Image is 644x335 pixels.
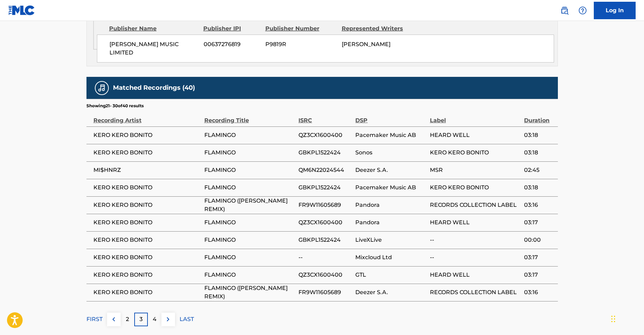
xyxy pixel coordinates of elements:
span: KERO KERO BONITO [93,236,201,244]
span: KERO KERO BONITO [93,218,201,227]
span: -- [430,236,521,244]
span: Mixcloud Ltd [355,253,426,262]
p: FIRST [86,315,103,323]
span: KERO KERO BONITO [430,148,521,157]
span: QZ3CX1600400 [298,131,352,139]
span: MI$HNRZ [93,166,201,174]
span: 03:17 [524,253,554,262]
img: help [578,6,587,15]
span: GBKPL1522424 [298,183,352,192]
span: KERO KERO BONITO [93,288,201,297]
span: KERO KERO BONITO [93,271,201,279]
span: Deezer S.A. [355,166,426,174]
img: left [109,315,118,323]
span: FLAMINGO ([PERSON_NAME] REMIX) [204,197,295,213]
div: Drag [611,308,615,329]
span: P9819R [265,40,336,49]
span: QZ3CX1600400 [298,218,352,227]
span: Pacemaker Music AB [355,183,426,192]
span: 03:18 [524,183,554,192]
span: KERO KERO BONITO [93,148,201,157]
p: LAST [180,315,194,323]
span: 03:17 [524,271,554,279]
span: Pandora [355,201,426,209]
span: RECORDS COLLECTION LABEL [430,201,521,209]
span: HEARD WELL [430,218,521,227]
div: Help [576,3,590,17]
img: right [164,315,172,323]
span: FLAMINGO [204,236,295,244]
span: 03:17 [524,218,554,227]
span: -- [298,253,352,262]
span: KERO KERO BONITO [93,183,201,192]
img: search [560,6,569,15]
span: FR9W11605689 [298,201,352,209]
span: Deezer S.A. [355,288,426,297]
div: Publisher Name [109,24,198,33]
span: FLAMINGO [204,131,295,139]
a: Public Search [558,3,571,17]
span: Sonos [355,148,426,157]
p: Showing 21 - 30 of 40 results [86,103,144,109]
span: LiveXLive [355,236,426,244]
span: 03:18 [524,131,554,139]
span: [PERSON_NAME] [342,41,391,48]
p: 2 [126,315,129,323]
span: QM6N22024544 [298,166,352,174]
span: HEARD WELL [430,271,521,279]
span: HEARD WELL [430,131,521,139]
span: MSR [430,166,521,174]
a: Log In [594,2,636,19]
span: RECORDS COLLECTION LABEL [430,288,521,297]
span: KERO KERO BONITO [93,253,201,262]
div: Publisher IPI [203,24,260,33]
span: FLAMINGO [204,183,295,192]
div: Recording Title [204,109,295,125]
span: -- [430,253,521,262]
div: Recording Artist [93,109,201,125]
span: Pandora [355,218,426,227]
span: QZ3CX1600400 [298,271,352,279]
div: Label [430,109,521,125]
span: GBKPL1522424 [298,148,352,157]
span: KERO KERO BONITO [93,131,201,139]
span: FLAMINGO [204,148,295,157]
span: 03:16 [524,201,554,209]
span: 03:16 [524,288,554,297]
span: 00637276819 [204,40,260,49]
span: GTL [355,271,426,279]
iframe: Chat Widget [609,301,644,335]
span: Pacemaker Music AB [355,131,426,139]
div: DSP [355,109,426,125]
span: [PERSON_NAME] MUSIC LIMITED [109,40,198,57]
span: KERO KERO BONITO [430,183,521,192]
span: KERO KERO BONITO [93,201,201,209]
span: FLAMINGO [204,271,295,279]
div: Represented Writers [342,24,413,33]
span: GBKPL1522424 [298,236,352,244]
span: 00:00 [524,236,554,244]
span: 02:45 [524,166,554,174]
span: 03:18 [524,148,554,157]
h5: Matched Recordings (40) [113,84,195,92]
span: FLAMINGO ([PERSON_NAME] REMIX) [204,284,295,301]
p: 3 [139,315,143,323]
div: Duration [524,109,554,125]
span: FLAMINGO [204,253,295,262]
span: FLAMINGO [204,218,295,227]
span: FR9W11605689 [298,288,352,297]
div: Publisher Number [265,24,336,33]
div: ISRC [298,109,352,125]
p: 4 [153,315,157,323]
img: MLC Logo [8,5,35,15]
img: Matched Recordings [98,84,106,92]
span: FLAMINGO [204,166,295,174]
